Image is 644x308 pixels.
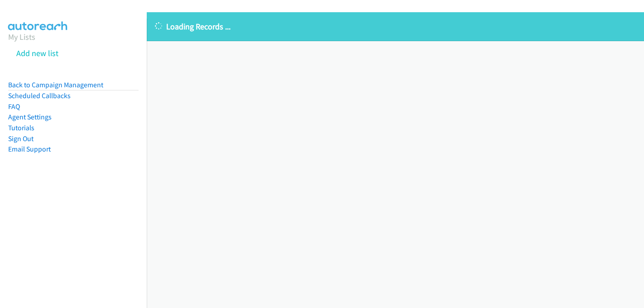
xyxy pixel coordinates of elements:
[8,32,35,42] a: My Lists
[8,134,34,143] a: Sign Out
[567,269,637,301] iframe: Checklist
[8,145,51,153] a: Email Support
[8,102,20,111] a: FAQ
[618,118,644,190] iframe: Resource Center
[8,81,103,89] a: Back to Campaign Management
[8,113,52,121] a: Agent Settings
[155,20,636,33] p: Loading Records ...
[16,48,58,58] a: Add new list
[8,123,34,132] a: Tutorials
[8,91,71,100] a: Scheduled Callbacks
